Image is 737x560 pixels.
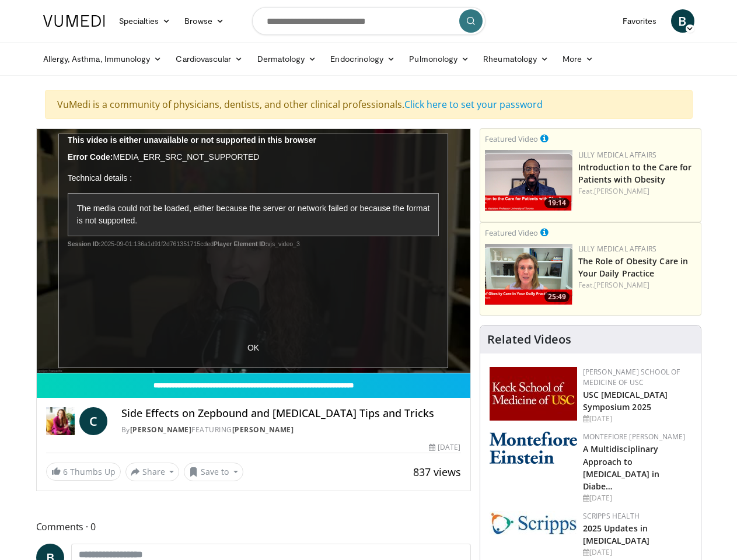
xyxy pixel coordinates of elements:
a: Rheumatology [476,47,556,71]
a: Scripps Health [583,511,640,521]
video-js: Video Player [37,129,470,373]
h4: Related Videos [487,332,571,346]
div: [DATE] [583,493,691,503]
a: More [556,47,600,71]
a: Dermatology [250,47,324,71]
div: [DATE] [583,547,691,558]
input: Search topics, interventions [252,7,485,35]
a: Lilly Medical Affairs [578,244,657,254]
a: [PERSON_NAME] [594,280,649,290]
img: VuMedi Logo [43,15,105,27]
small: Featured Video [485,228,538,238]
img: c9f2b0b7-b02a-4276-a72a-b0cbb4230bc1.jpg.150x105_q85_autocrop_double_scale_upscale_version-0.2.jpg [490,511,577,535]
a: Endocrinology [323,47,402,71]
div: VuMedi is a community of physicians, dentists, and other clinical professionals. [45,90,693,119]
a: The Role of Obesity Care in Your Daily Practice [578,256,689,279]
a: USC [MEDICAL_DATA] Symposium 2025 [583,389,668,412]
span: 19:14 [544,198,570,208]
a: Introduction to the Care for Patients with Obesity [578,162,692,185]
img: b0142b4c-93a1-4b58-8f91-5265c282693c.png.150x105_q85_autocrop_double_scale_upscale_version-0.2.png [490,432,577,464]
a: Montefiore [PERSON_NAME] [583,432,686,442]
a: [PERSON_NAME] School of Medicine of USC [583,367,680,387]
a: [PERSON_NAME] [130,425,192,435]
a: Favorites [616,9,664,33]
a: 19:14 [485,150,572,211]
div: [DATE] [583,414,691,424]
img: e1208b6b-349f-4914-9dd7-f97803bdbf1d.png.150x105_q85_crop-smart_upscale.png [485,244,572,305]
img: Dr. Carolynn Francavilla [46,407,75,435]
a: C [79,407,107,435]
a: Cardiovascular [169,47,250,71]
a: B [671,9,694,33]
a: 25:49 [485,244,572,305]
a: [PERSON_NAME] [594,186,649,196]
span: 25:49 [544,292,570,302]
div: [DATE] [429,442,460,453]
img: acc2e291-ced4-4dd5-b17b-d06994da28f3.png.150x105_q85_crop-smart_upscale.png [485,150,572,211]
a: 6 Thumbs Up [46,463,121,481]
div: Feat. [578,186,696,197]
a: 2025 Updates in [MEDICAL_DATA] [583,523,649,546]
img: 7b941f1f-d101-407a-8bfa-07bd47db01ba.png.150x105_q85_autocrop_double_scale_upscale_version-0.2.jpg [490,367,577,421]
a: A Multidisciplinary Approach to [MEDICAL_DATA] in Diabe… [583,443,660,491]
a: Pulmonology [402,47,476,71]
span: 837 views [413,465,461,479]
small: Featured Video [485,134,538,144]
a: Specialties [112,9,178,33]
a: Browse [177,9,231,33]
h4: Side Effects on Zepbound and [MEDICAL_DATA] Tips and Tricks [121,407,461,420]
span: Comments 0 [36,519,471,534]
button: Share [125,463,180,481]
button: Save to [184,463,243,481]
a: Click here to set your password [404,98,543,111]
a: [PERSON_NAME] [232,425,294,435]
a: Allergy, Asthma, Immunology [36,47,169,71]
a: Lilly Medical Affairs [578,150,657,160]
div: Feat. [578,280,696,290]
div: By FEATURING [121,425,461,435]
span: 6 [63,466,68,477]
